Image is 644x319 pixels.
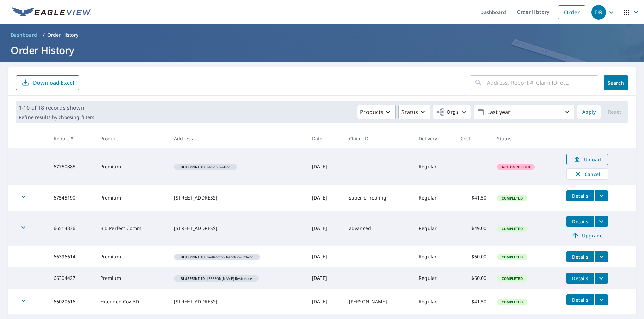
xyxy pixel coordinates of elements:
td: 67750885 [48,148,95,185]
th: Report # [48,129,95,148]
td: [DATE] [307,289,343,314]
button: Orgs [433,105,471,119]
div: [STREET_ADDRESS] [174,225,301,232]
td: Regular [413,148,455,185]
em: Blueprint ID [181,165,205,169]
td: 66514336 [48,211,95,246]
span: Cancel [573,170,601,178]
p: Status [401,108,418,116]
span: Dashboard [11,32,37,38]
td: $41.50 [455,185,492,211]
button: detailsBtn-66304427 [566,273,594,284]
a: Order [558,5,585,19]
button: filesDropdownBtn-66304427 [594,273,608,284]
a: Upgrade [566,230,608,241]
td: $60.00 [455,267,492,289]
button: filesDropdownBtn-66396614 [594,251,608,262]
td: Bid Perfect Comm [95,211,169,246]
th: Address [169,129,307,148]
td: Regular [413,289,455,314]
span: Details [570,218,590,225]
p: Order History [47,32,79,38]
span: legion roofing [177,165,234,169]
li: / [43,31,45,39]
td: [PERSON_NAME] [343,289,413,314]
td: [DATE] [307,246,343,267]
td: superior roofing [343,185,413,211]
td: 66304427 [48,267,95,289]
button: detailsBtn-67545190 [566,190,594,201]
span: Completed [498,196,526,201]
th: Claim ID [343,129,413,148]
div: [STREET_ADDRESS] [174,194,301,201]
button: Search [604,75,628,90]
span: Details [570,254,590,260]
a: Dashboard [8,30,40,41]
button: filesDropdownBtn-66514336 [594,216,608,227]
td: Premium [95,185,169,211]
span: Action Needed [498,165,534,169]
span: Completed [498,226,526,231]
td: advanced [343,211,413,246]
button: Products [357,105,396,119]
span: Upload [571,155,604,163]
img: EV Logo [12,7,91,17]
span: Completed [498,255,526,259]
button: Cancel [566,168,608,180]
span: Details [570,193,590,199]
td: Premium [95,148,169,185]
p: Products [360,108,383,116]
em: Blueprint ID [181,277,205,280]
td: Premium [95,246,169,267]
td: 67545190 [48,185,95,211]
td: [DATE] [307,185,343,211]
p: Refine results by choosing filters [19,114,94,121]
nav: breadcrumb [8,30,636,41]
span: Completed [498,276,526,281]
span: Orgs [436,108,459,116]
td: Premium [95,267,169,289]
button: Download Excel [16,75,79,90]
span: wellington french courtland [177,255,257,259]
span: Details [570,297,590,303]
span: Details [570,275,590,282]
p: Download Excel [33,79,74,86]
td: Regular [413,267,455,289]
button: Apply [577,105,601,119]
td: $41.50 [455,289,492,314]
td: $60.00 [455,246,492,267]
span: Search [609,80,623,86]
th: Status [492,129,560,148]
button: detailsBtn-66020616 [566,294,594,305]
div: DR [591,5,606,20]
th: Cost [455,129,492,148]
td: Regular [413,246,455,267]
td: Regular [413,211,455,246]
input: Address, Report #, Claim ID, etc. [487,73,598,92]
th: Date [307,129,343,148]
td: Regular [413,185,455,211]
td: [DATE] [307,267,343,289]
h1: Order History [8,43,636,57]
td: $49.00 [455,211,492,246]
td: 66020616 [48,289,95,314]
button: detailsBtn-66396614 [566,251,594,262]
span: Completed [498,300,526,304]
span: [PERSON_NAME] Residence [177,277,256,280]
span: Upgrade [570,231,604,239]
td: - [455,148,492,185]
button: Status [398,105,430,119]
em: Blueprint ID [181,255,205,259]
td: [DATE] [307,148,343,185]
a: Upload [566,154,608,165]
th: Delivery [413,129,455,148]
span: Apply [582,108,596,116]
button: filesDropdownBtn-66020616 [594,294,608,305]
button: Last year [474,105,574,119]
td: Extended Cov 3D [95,289,169,314]
td: [DATE] [307,211,343,246]
th: Product [95,129,169,148]
div: [STREET_ADDRESS] [174,298,301,305]
p: 1-10 of 18 records shown [19,104,94,112]
button: filesDropdownBtn-67545190 [594,190,608,201]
